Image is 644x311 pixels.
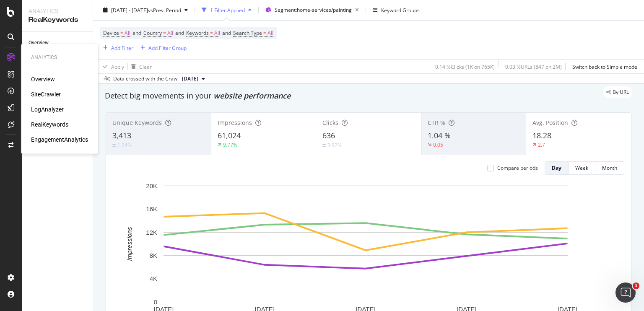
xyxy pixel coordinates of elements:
[112,119,162,127] span: Unique Keywords
[125,27,130,39] span: All
[322,119,338,127] span: Clicks
[381,6,420,13] div: Keyword Groups
[100,43,133,53] button: Add Filter
[275,6,352,13] span: Segment: home-services/painting
[322,130,335,140] span: 636
[111,6,148,13] span: [DATE] - [DATE]
[117,142,132,149] div: 1.24%
[595,161,624,175] button: Month
[120,29,123,36] span: =
[218,119,252,127] span: Impressions
[29,7,86,15] div: Analytics
[31,75,55,83] a: Overview
[435,63,495,70] div: 0.14 % Clicks ( 1K on 765K )
[31,54,88,61] div: Analytics
[146,182,157,189] text: 20K
[31,135,88,144] a: EngagementAnalytics
[100,3,191,17] button: [DATE] - [DATE]vsPrev. Period
[31,120,68,129] a: RealKeywords
[137,43,187,53] button: Add Filter Group
[572,63,637,70] div: Switch back to Simple mode
[163,29,166,36] span: =
[150,275,157,282] text: 4K
[327,142,342,149] div: 3.92%
[31,105,64,114] a: LogAnalyzer
[532,130,551,140] span: 18.28
[175,29,184,36] span: and
[146,205,157,213] text: 16K
[222,29,231,36] span: and
[126,227,133,261] text: Impressions
[545,161,569,175] button: Day
[428,130,451,140] span: 1.04 %
[198,3,255,17] button: 1 Filter Applied
[182,75,198,83] span: 2025 Aug. 4th
[633,282,639,289] span: 1
[113,75,179,83] div: Data crossed with the Crawl
[128,60,152,73] button: Clear
[223,141,237,148] div: 9.77%
[210,29,213,36] span: =
[262,3,362,17] button: Segment:home-services/painting
[210,6,245,13] div: 1 Filter Applied
[267,27,273,39] span: All
[532,119,568,127] span: Avg. Position
[29,15,86,25] div: RealKeywords
[111,44,133,51] div: Add Filter
[218,130,241,140] span: 61,024
[603,86,632,98] div: legacy label
[112,130,131,140] span: 3,413
[322,144,326,147] img: Equal
[615,282,636,303] iframe: Intercom live chat
[602,164,617,171] div: Month
[613,90,629,95] span: By URL
[148,44,187,51] div: Add Filter Group
[552,164,561,171] div: Day
[214,27,220,39] span: All
[575,164,588,171] div: Week
[112,144,116,147] img: Equal
[132,29,141,36] span: and
[139,63,152,70] div: Clear
[369,3,423,17] button: Keyword Groups
[167,27,173,39] span: All
[233,29,262,36] span: Search Type
[146,229,157,236] text: 12K
[154,298,157,306] text: 0
[538,141,545,148] div: 2.7
[31,90,61,98] a: SiteCrawler
[569,60,637,73] button: Switch back to Simple mode
[263,29,266,36] span: =
[111,63,124,70] div: Apply
[100,60,124,73] button: Apply
[179,74,208,84] button: [DATE]
[433,141,443,148] div: 0.05
[103,29,119,36] span: Device
[505,63,562,70] div: 0.03 % URLs ( 847 on 2M )
[29,39,87,47] a: Overview
[148,6,181,13] span: vs Prev. Period
[143,29,162,36] span: Country
[569,161,595,175] button: Week
[29,39,49,47] div: Overview
[497,164,538,171] div: Compare periods
[428,119,445,127] span: CTR %
[150,252,157,259] text: 8K
[186,29,209,36] span: Keywords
